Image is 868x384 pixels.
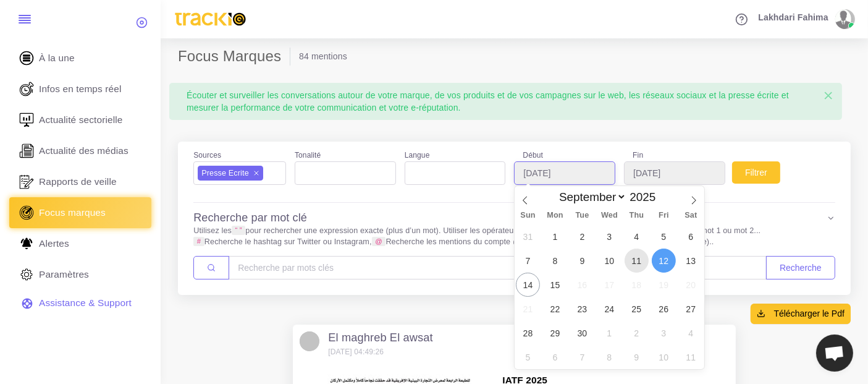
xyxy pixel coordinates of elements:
[625,345,649,369] span: October 9, 2025
[39,296,132,310] span: Assistance & Support
[193,225,835,247] p: Utilisez les pour rechercher une expression exacte (plus d’un mot). Utiliser les opérateur , pour...
[597,321,622,345] span: October 1, 2025
[9,228,151,259] a: Alertes
[732,161,780,184] button: Filtrer
[625,224,649,249] span: September 4, 2025
[652,345,676,369] span: October 10, 2025
[652,249,676,273] span: September 12, 2025
[625,273,649,297] span: September 18, 2025
[9,259,151,290] a: Paramètres
[515,211,542,220] span: Sun
[193,150,221,161] label: Sources
[39,144,129,158] span: Actualité des médias
[679,224,703,249] span: September 6, 2025
[193,237,204,246] code: #
[178,83,833,120] div: Écouter et surveiller les conversations autour de votre marque, de vos produits et de vos campagn...
[774,307,845,320] span: Télécharger le Pdf
[17,111,36,129] img: revue-sectorielle.svg
[514,150,615,161] label: Début
[17,234,36,253] img: Alerte.svg
[651,211,678,220] span: Fri
[679,297,703,321] span: September 27, 2025
[9,135,151,166] a: Actualité des médias
[652,321,676,345] span: October 3, 2025
[39,82,122,96] span: Infos en temps réel
[543,249,567,273] span: September 8, 2025
[624,150,725,161] label: Fin
[516,249,540,273] span: September 7, 2025
[9,105,151,135] a: Actualité sectorielle
[816,335,853,372] div: Ouvrir le chat
[623,211,651,220] span: Thu
[39,175,117,189] span: Rapports de veille
[652,273,676,297] span: September 19, 2025
[835,9,851,29] img: avatar
[624,161,725,185] input: YYYY-MM-DD
[516,224,540,249] span: August 31, 2025
[679,345,703,369] span: October 11, 2025
[626,190,665,204] input: Year
[570,249,594,273] span: September 9, 2025
[597,249,622,273] span: September 10, 2025
[596,211,623,220] span: Wed
[543,345,567,369] span: October 6, 2025
[625,249,649,273] span: September 11, 2025
[570,273,594,297] span: September 16, 2025
[299,50,347,62] li: 84 mentions
[39,51,75,65] span: À la une
[39,268,89,281] span: Paramètres
[824,86,833,105] span: ×
[229,256,767,279] input: Amount
[17,80,36,98] img: revue-live.svg
[372,237,386,246] code: @
[542,211,569,220] span: Mon
[295,150,321,161] label: Tonalité
[543,273,567,297] span: September 15, 2025
[17,265,36,284] img: parametre.svg
[516,297,540,321] span: September 21, 2025
[17,49,36,67] img: home.svg
[597,273,622,297] span: September 17, 2025
[752,9,859,29] a: Lakhdari Fahima avatar
[679,321,703,345] span: October 4, 2025
[597,297,622,321] span: September 24, 2025
[516,273,540,297] span: September 14, 2025
[569,211,596,220] span: Tue
[328,331,432,345] h5: El maghreb El awsat
[652,224,676,249] span: September 5, 2025
[9,74,151,105] a: Infos en temps réel
[625,321,649,345] span: October 2, 2025
[17,203,36,222] img: focus-marques.svg
[751,304,851,323] button: Télécharger le Pdf
[17,142,36,160] img: revue-editorielle.svg
[758,13,828,22] span: Lakhdari Fahima
[516,321,540,345] span: September 28, 2025
[570,224,594,249] span: September 2, 2025
[543,321,567,345] span: September 29, 2025
[39,237,69,250] span: Alertes
[405,150,430,161] label: Langue
[766,256,835,279] button: Recherche
[39,206,106,220] span: Focus marques
[9,197,151,228] a: Focus marques
[679,273,703,297] span: September 20, 2025
[300,331,319,351] img: Avatar
[514,161,615,185] input: YYYY-MM-DD
[516,345,540,369] span: October 5, 2025
[39,113,123,127] span: Actualité sectorielle
[570,345,594,369] span: October 7, 2025
[232,226,245,235] code: “ ”
[9,166,151,197] a: Rapports de veille
[597,224,622,249] span: September 3, 2025
[597,345,622,369] span: October 8, 2025
[570,321,594,345] span: September 30, 2025
[652,297,676,321] span: September 26, 2025
[169,7,251,32] img: trackio.svg
[543,224,567,249] span: September 1, 2025
[679,249,703,273] span: September 13, 2025
[543,297,567,321] span: September 22, 2025
[815,83,842,109] button: Close
[328,348,384,356] small: [DATE] 04:49:26
[17,173,36,191] img: rapport_1.svg
[193,211,307,225] h4: Recherche par mot clé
